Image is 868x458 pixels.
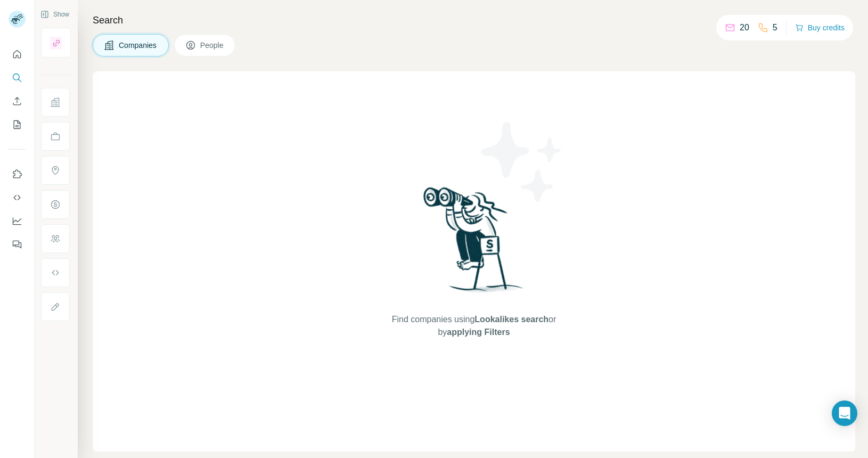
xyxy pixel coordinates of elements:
h4: Search [93,13,855,28]
button: Feedback [9,235,26,254]
p: 20 [740,21,749,34]
span: People [200,40,225,51]
button: Dashboard [9,211,26,231]
button: My lists [9,115,26,134]
div: Open Intercom Messenger [832,400,857,426]
span: applying Filters [447,328,510,337]
button: Use Surfe on LinkedIn [9,165,26,184]
span: Find companies using or by [389,313,559,339]
button: Show [33,6,77,22]
button: Search [9,68,26,87]
button: Enrich CSV [9,92,26,111]
img: Surfe Illustration - Stars [474,114,570,210]
span: Lookalikes search [474,315,548,324]
img: Surfe Illustration - Woman searching with binoculars [419,184,529,303]
button: Quick start [9,45,26,64]
button: Buy credits [795,20,845,35]
button: Use Surfe API [9,188,26,207]
span: Companies [119,40,158,51]
p: 5 [773,21,777,34]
